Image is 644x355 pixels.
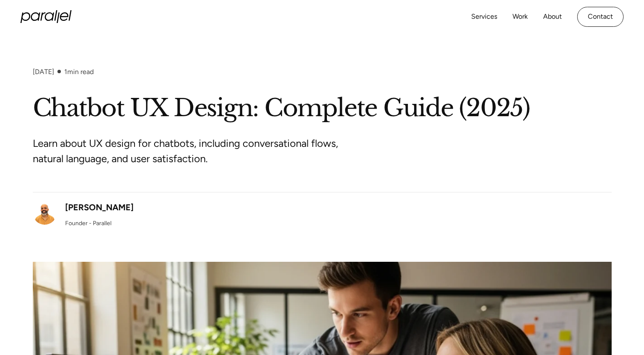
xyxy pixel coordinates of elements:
[33,68,54,76] div: [DATE]
[64,68,94,76] div: min read
[512,11,528,23] a: Work
[65,201,134,214] div: [PERSON_NAME]
[65,219,112,228] div: Founder - Parallel
[33,136,352,166] p: Learn about UX design for chatbots, including conversational flows, natural language, and user sa...
[33,93,612,124] h1: Chatbot UX Design: Complete Guide (2025)
[33,201,57,225] img: Robin Dhanwani
[20,10,72,23] a: home
[577,7,624,27] a: Contact
[471,11,497,23] a: Services
[543,11,562,23] a: About
[33,201,134,228] a: [PERSON_NAME]Founder - Parallel
[64,68,67,76] span: 1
